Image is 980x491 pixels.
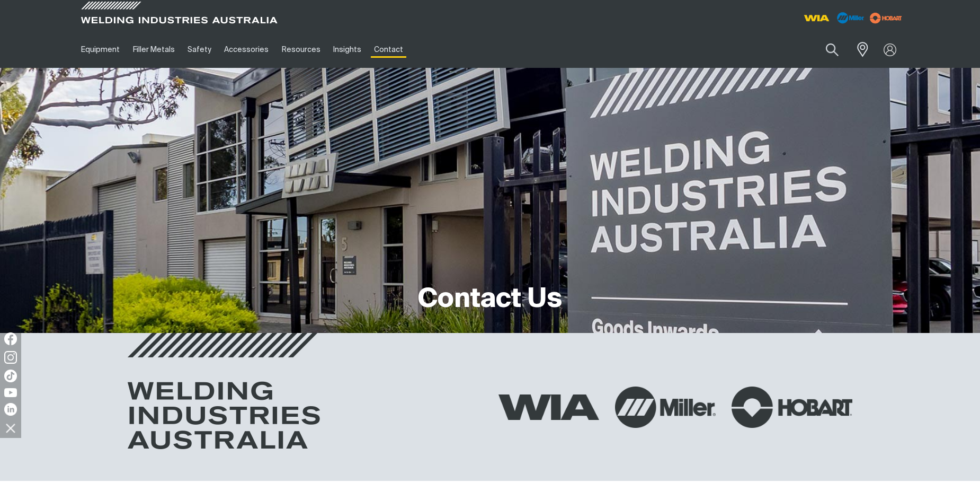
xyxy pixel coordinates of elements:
img: hide socials [2,419,20,437]
img: WIA [498,394,599,420]
a: Equipment [75,31,126,68]
img: Welding Industries Australia [128,333,320,449]
a: Resources [275,31,327,68]
img: Miller [615,387,716,428]
a: Insights [327,31,368,68]
a: Accessories [218,31,275,68]
a: Contact [368,31,409,68]
a: Safety [181,31,218,68]
img: Facebook [4,332,17,345]
img: miller [867,10,905,26]
h1: Contact Us [418,283,562,317]
nav: Main [75,31,698,68]
input: Product name or item number... [801,37,850,62]
a: Filler Metals [126,31,181,68]
img: Instagram [4,351,17,364]
button: Search products [814,37,850,62]
img: YouTube [4,388,17,397]
img: LinkedIn [4,403,17,416]
img: TikTok [4,370,17,382]
img: Hobart [732,387,852,428]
